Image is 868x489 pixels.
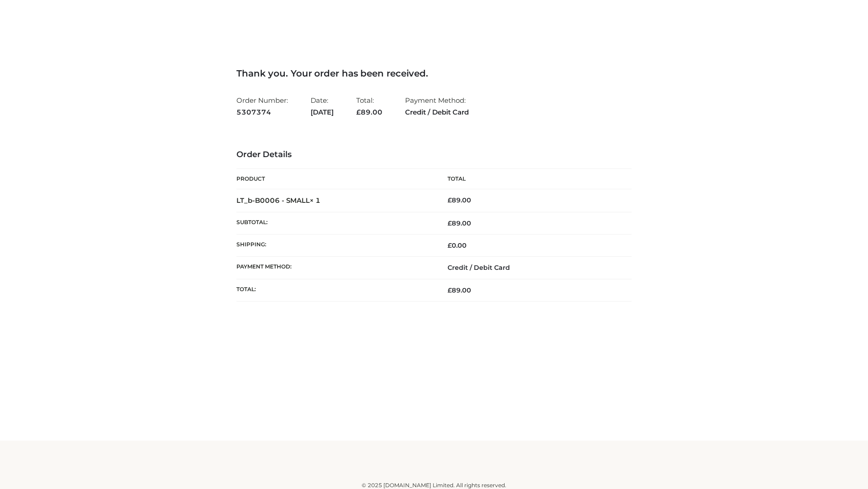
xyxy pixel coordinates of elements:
span: £ [448,219,452,227]
li: Date: [311,92,334,120]
h3: Thank you. Your order has been received. [236,68,632,79]
th: Product [236,169,434,189]
th: Payment method: [236,257,434,279]
li: Order Number: [236,92,288,120]
span: £ [448,241,452,249]
strong: 5307374 [236,106,288,118]
th: Total: [236,279,434,301]
strong: [DATE] [311,106,334,118]
span: £ [448,196,452,204]
strong: LT_b-B0006 - SMALL [236,196,321,205]
bdi: 89.00 [448,196,471,204]
th: Subtotal: [236,212,434,234]
td: Credit / Debit Card [434,257,632,279]
h3: Order Details [236,150,632,160]
th: Total [434,169,632,189]
strong: × 1 [310,196,321,205]
span: 89.00 [448,219,471,227]
li: Payment Method: [405,92,469,120]
strong: Credit / Debit Card [405,106,469,118]
bdi: 0.00 [448,241,467,249]
span: 89.00 [448,286,471,294]
li: Total: [356,92,382,120]
span: 89.00 [356,108,382,116]
span: £ [356,108,361,116]
th: Shipping: [236,235,434,257]
span: £ [448,286,452,294]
